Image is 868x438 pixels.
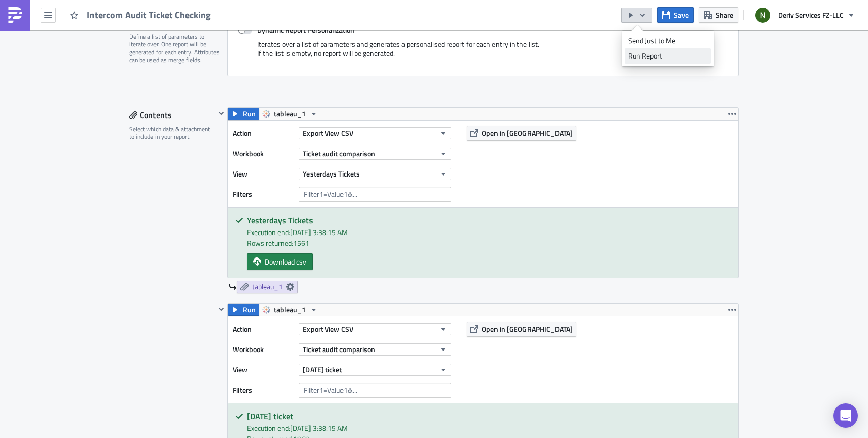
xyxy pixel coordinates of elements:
label: Filters [233,187,294,202]
label: Action [233,126,294,141]
span: Export View CSV [303,324,353,334]
button: Open in [GEOGRAPHIC_DATA] [467,322,576,337]
span: [DATE] ticket [303,364,342,375]
h5: [DATE] ticket [247,412,731,420]
div: Iterates over a list of parameters and generates a personalised report for each entry in the list... [238,40,728,66]
button: Ticket audit comparison [299,343,451,356]
button: Run [228,304,259,316]
button: Export View CSV [299,127,451,139]
span: tableau_1 [252,282,283,291]
label: Action [233,322,294,337]
span: Ticket audit comparison [303,344,375,355]
div: Execution end: [DATE] 3:38:15 AM [247,423,731,433]
div: Contents [129,107,215,123]
label: Workbook [233,342,294,357]
div: Run Report [628,51,707,61]
label: Filters [233,383,294,398]
span: tableau_1 [274,108,306,120]
button: Share [699,7,738,23]
button: Export View CSV [299,323,451,335]
span: Download csv [265,256,306,267]
span: Deriv Services FZ-LLC [778,10,844,20]
div: Open Intercom Messenger [833,403,858,428]
button: tableau_1 [259,108,321,120]
label: View [233,166,294,182]
span: tableau_1 [274,304,306,316]
button: Deriv Services FZ-LLC [749,4,860,26]
button: Run [228,108,259,120]
body: Rich Text Area. Press ALT-0 for help. [4,4,485,12]
span: Save [674,10,689,20]
div: Send Just to Me [628,36,707,46]
a: tableau_1 [237,281,298,293]
img: PushMetrics [7,7,23,23]
span: Export View CSV [303,128,353,138]
div: Execution end: [DATE] 3:38:15 AM [247,227,731,238]
span: Run [243,304,256,316]
label: Workbook [233,146,294,161]
a: Download csv [247,253,313,270]
button: Hide content [215,107,227,120]
input: Filter1=Value1&... [299,383,451,398]
label: View [233,362,294,377]
img: Avatar [754,7,771,24]
button: tableau_1 [259,304,321,316]
div: Rows returned: 1561 [247,238,731,248]
button: Hide content [215,303,227,315]
span: Share [716,10,733,20]
span: Open in [GEOGRAPHIC_DATA] [482,324,573,334]
div: Define a list of parameters to iterate over. One report will be generated for each entry. Attribu... [129,33,221,64]
span: Open in [GEOGRAPHIC_DATA] [482,128,573,138]
div: Select which data & attachment to include in your report. [129,125,215,141]
span: Ticket audit comparison [303,148,375,159]
button: Ticket audit comparison [299,148,451,160]
span: Yesterdays Tickets [303,168,360,179]
span: Run [243,108,256,120]
h5: Yesterdays Tickets [247,216,731,224]
input: Filter1=Value1&... [299,187,451,202]
button: Save [657,7,694,23]
span: Intercom Audit Ticket Checking [87,9,212,21]
button: [DATE] ticket [299,364,451,376]
button: Open in [GEOGRAPHIC_DATA] [467,126,576,141]
button: Yesterdays Tickets [299,168,451,180]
